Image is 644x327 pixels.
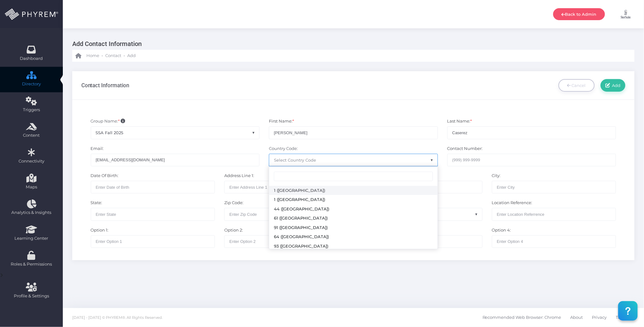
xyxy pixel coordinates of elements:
[224,200,243,206] label: Zip Code:
[101,53,104,59] li: -
[91,146,104,152] label: Email:
[492,235,616,248] input: Enter Option 4
[447,126,616,139] input: Enter Last Name
[123,53,126,59] li: -
[553,8,605,20] a: Back to Admin
[91,227,109,233] label: Option 1:
[610,83,621,88] span: Add
[269,146,298,152] label: Country Code:
[224,173,254,179] label: Address Line 1:
[91,181,215,193] input: Enter Date of Birth
[274,158,316,163] span: Select Country Code
[483,308,561,327] a: Recommended Web Browser: Chrome
[91,173,119,179] label: Date Of Birth:
[570,308,583,327] a: About
[72,38,630,50] h3: Add Contact Information
[492,208,616,221] input: Enter Location Referrence
[269,126,438,139] input: Enter First Name
[91,127,259,139] span: SSA Fall 2025
[91,154,260,166] input: Enter Email
[81,82,129,89] h3: Contact Information
[447,154,616,166] input: Maximum of 10 digits required
[592,311,607,324] span: Privacy
[269,214,438,223] li: 61 ([GEOGRAPHIC_DATA])
[224,208,349,221] input: Enter Zip Code
[75,50,99,62] a: Home
[4,209,59,216] span: Analytics & Insights
[492,173,501,179] label: City:
[269,232,438,242] li: 64 ([GEOGRAPHIC_DATA])
[269,195,438,204] li: 1 ([GEOGRAPHIC_DATA])
[105,50,121,62] a: Contact
[72,315,162,320] span: [DATE] - [DATE] © PHYREM®. All Rights Reserved.
[224,235,349,248] input: Enter Option 2
[127,53,136,59] span: Add
[91,118,125,124] label: Group Name:
[269,204,438,214] li: 44 ([GEOGRAPHIC_DATA])
[127,50,136,62] a: Add
[91,235,215,248] input: Enter Option 1
[572,83,586,88] span: Cancel
[4,132,59,139] span: Content
[4,158,59,164] span: Connectivity
[91,208,215,221] input: Enter State
[4,261,59,267] span: Roles & Permissions
[269,223,438,232] li: 91 ([GEOGRAPHIC_DATA])
[570,311,583,324] span: About
[492,200,532,206] label: Location Reference:
[616,308,624,327] a: T&C
[91,200,102,206] label: State:
[447,146,483,152] label: Contact Number:
[447,118,472,124] label: Last Name:
[4,107,59,113] span: Triggers
[601,79,625,92] a: Add
[559,79,595,92] a: Cancel
[269,118,294,124] label: First Name:
[86,53,99,59] span: Home
[20,55,43,62] span: Dashboard
[105,53,121,59] span: Contact
[224,181,349,193] input: Enter Address Line 1
[269,242,438,251] li: 93 ([GEOGRAPHIC_DATA])
[592,308,607,327] a: Privacy
[91,126,260,139] span: SSA Fall 2025
[14,293,49,299] span: Profile & Settings
[26,184,37,190] span: Maps
[4,235,59,242] span: Learning Center
[4,81,59,87] span: Directory
[492,181,616,193] input: Enter City
[483,311,561,324] span: Recommended Web Browser: Chrome
[492,227,511,233] label: Option 4:
[616,311,624,324] span: T&C
[269,186,438,195] li: 1 ([GEOGRAPHIC_DATA])
[224,227,243,233] label: Option 2:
